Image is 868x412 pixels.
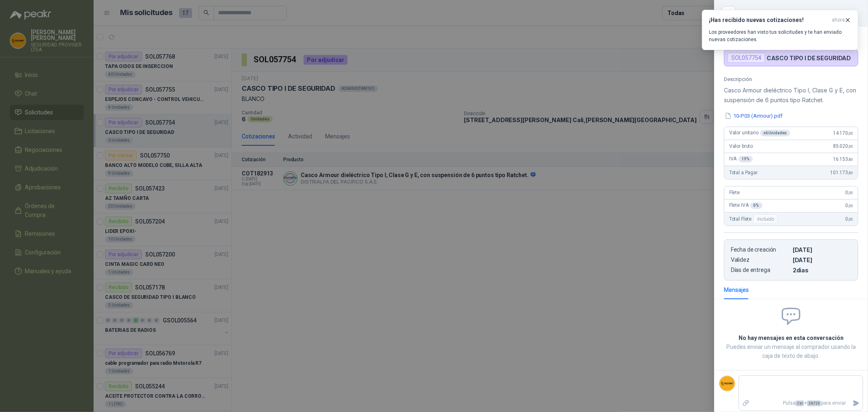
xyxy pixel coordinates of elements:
p: Validez [731,256,789,263]
div: 0 % [750,202,763,209]
p: Descripción [724,76,858,82]
span: ,00 [848,217,853,221]
img: Company Logo [719,376,735,391]
span: ,00 [848,204,853,208]
p: Casco Armour dieléctrico Tipo I, Clase G y E, con suspensión de 6 puntos tipo Ratchet. [724,85,858,105]
span: 101.173 [830,170,853,175]
span: 0 [846,216,853,222]
p: Los proveedores han visto tus solicitudes y te han enviado nuevas cotizaciones. [709,28,851,43]
button: Enviar [849,396,863,410]
span: Ctrl [796,401,804,406]
button: 10-P03 (Armour).pdf [724,112,783,120]
span: ENTER [807,401,821,406]
p: Fecha de creación [731,246,789,253]
span: Flete IVA [729,202,763,209]
p: Puedes enviar un mensaje al comprador usando la caja de texto de abajo. [724,342,858,360]
span: IVA [729,156,753,162]
div: Incluido [753,214,778,224]
button: Close [724,8,734,18]
span: ,80 [848,171,853,175]
p: Días de entrega [731,267,789,274]
div: SOL057754 [728,53,765,63]
span: Valor bruto [729,143,753,149]
span: ,00 [848,191,853,195]
span: ,80 [848,157,853,162]
span: Total a Pagar [729,170,758,175]
span: 14.170 [833,130,853,136]
span: ahora [832,17,845,24]
span: 0 [846,203,853,208]
h3: ¡Has recibido nuevas cotizaciones! [709,17,829,24]
span: Total Flete [729,214,779,224]
p: Pulsa + para enviar [753,396,850,410]
div: x 6 Unidades [760,130,790,136]
p: [DATE] [793,246,851,253]
span: 16.153 [833,156,853,162]
div: Mensajes [724,285,749,294]
span: 85.020 [833,143,853,149]
button: ¡Has recibido nuevas cotizaciones!ahora Los proveedores han visto tus solicitudes y te han enviad... [702,10,858,50]
div: 19 % [739,156,753,162]
p: CASCO TIPO I DE SEGURIDAD [767,55,851,61]
h2: No hay mensajes en esta conversación [724,333,858,342]
span: Flete [729,190,740,195]
span: ,00 [848,131,853,136]
label: Adjuntar archivos [739,396,753,410]
p: 2 dias [793,267,851,274]
p: [DATE] [793,256,851,263]
span: ,00 [848,144,853,149]
span: Valor unitario [729,130,790,136]
div: COT182913 [740,7,858,20]
span: 0 [846,190,853,195]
